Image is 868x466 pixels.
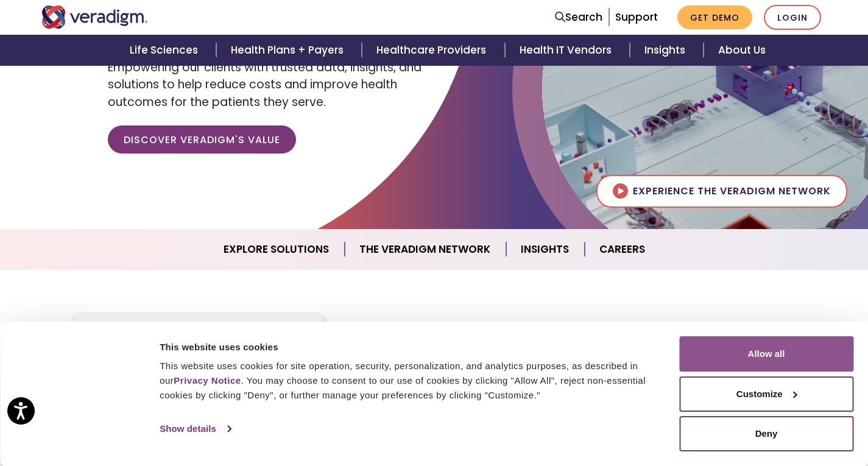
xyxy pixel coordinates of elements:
a: The Veradigm Network [345,234,506,265]
div: This website uses cookies for site operation, security, personalization, and analytics purposes, ... [160,359,665,403]
a: Get Demo [677,5,752,29]
a: Healthcare Providers [362,35,504,66]
a: Login [764,5,821,30]
a: Discover Veradigm's Value [108,125,296,154]
span: Empowering our clients with trusted data, insights, and solutions to help reduce costs and improv... [108,59,422,110]
a: Health IT Vendors [505,35,630,66]
a: Explore Solutions [209,234,345,265]
div: This website uses cookies [160,340,665,355]
a: Insights [506,234,585,265]
a: About Us [704,35,780,66]
button: Allow all [679,336,853,372]
a: Life Sciences [115,35,216,66]
a: Show details [160,420,230,438]
a: Privacy Notice [174,375,241,386]
a: Health Plans + Payers [216,35,362,66]
button: Customize [679,376,853,412]
button: Deny [679,416,853,451]
img: Veradigm logo [41,5,148,29]
a: Insights [630,35,704,66]
a: Careers [585,234,660,265]
a: Support [615,10,658,24]
a: Search [555,9,602,26]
